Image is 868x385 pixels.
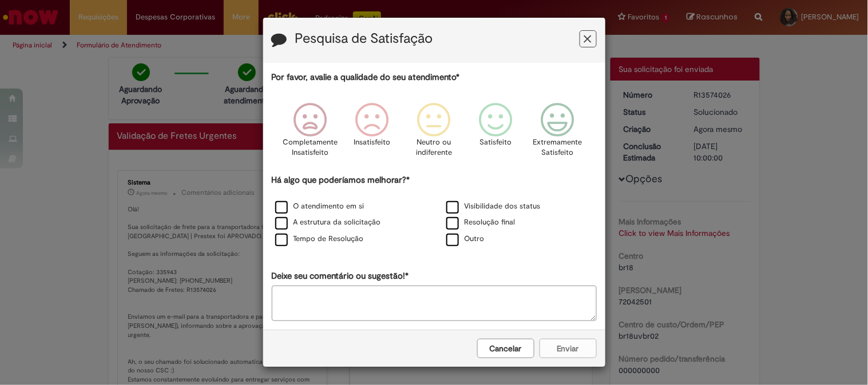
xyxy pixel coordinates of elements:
[281,94,339,173] div: Completamente Insatisfeito
[272,71,460,83] label: Por favor, avalie a qualidade do seu atendimento*
[413,137,454,158] p: Neutro ou indiferente
[275,201,364,212] label: O atendimento em si
[467,94,525,173] div: Satisfeito
[275,234,364,244] label: Tempo de Resolução
[446,234,485,244] label: Outro
[533,137,582,158] p: Extremamente Satisfeito
[283,137,338,158] p: Completamente Insatisfeito
[272,174,597,248] div: Há algo que poderíamos melhorar?*
[343,94,401,173] div: Insatisfeito
[446,217,516,228] label: Resolução final
[480,137,512,148] p: Satisfeito
[354,137,390,148] p: Insatisfeito
[272,270,409,282] label: Deixe seu comentário ou sugestão!*
[529,94,587,173] div: Extremamente Satisfeito
[295,31,433,46] label: Pesquisa de Satisfação
[477,339,534,358] button: Cancelar
[275,217,381,228] label: A estrutura da solicitação
[446,201,541,212] label: Visibilidade dos status
[405,94,463,173] div: Neutro ou indiferente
